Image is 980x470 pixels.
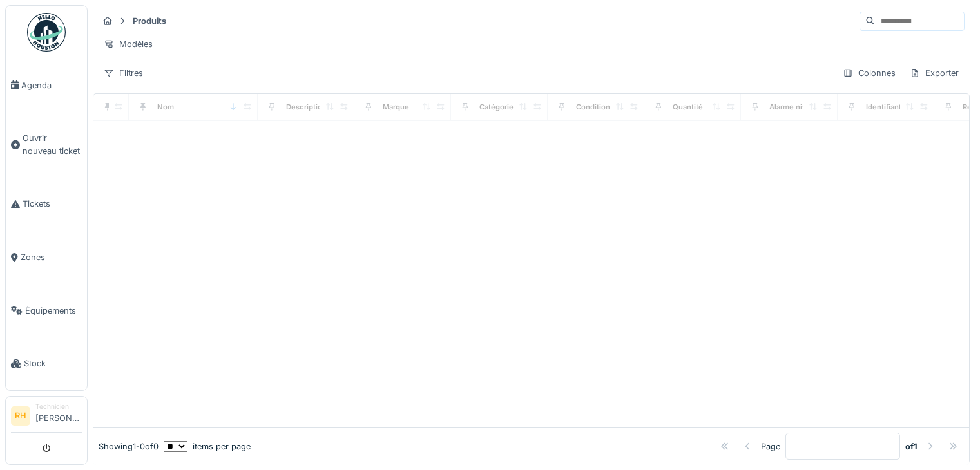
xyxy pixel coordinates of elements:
div: Quantité [673,102,703,113]
div: Showing 1 - 0 of 0 [99,440,159,453]
li: [PERSON_NAME] [35,402,82,429]
strong: of 1 [905,440,918,453]
div: Catégorie [479,102,514,113]
span: Équipements [25,305,82,317]
div: Conditionnement [576,102,637,113]
a: Tickets [6,178,87,231]
div: Identifiant interne [866,102,928,113]
span: Stock [24,357,82,370]
a: Zones [6,230,87,284]
div: Marque [383,102,409,113]
img: Badge_color-CXgf-gQk.svg [27,13,66,52]
strong: Produits [128,15,171,27]
div: Colonnes [837,64,901,82]
div: Alarme niveau bas [769,102,834,113]
span: Zones [21,251,82,263]
div: items per page [164,440,251,453]
a: Équipements [6,284,87,337]
span: Ouvrir nouveau ticket [23,132,82,156]
a: Ouvrir nouveau ticket [6,112,87,178]
li: RH [11,406,30,426]
span: Tickets [23,198,82,210]
div: Description [286,102,327,113]
div: Technicien [35,402,82,411]
a: RH Technicien[PERSON_NAME] [11,402,82,433]
div: Modèles [98,35,159,53]
div: Filtres [98,64,149,82]
div: Nom [157,102,174,113]
a: Stock [6,337,87,391]
div: Page [761,440,780,453]
a: Agenda [6,59,87,112]
span: Agenda [21,79,82,91]
div: Exporter [904,64,965,82]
